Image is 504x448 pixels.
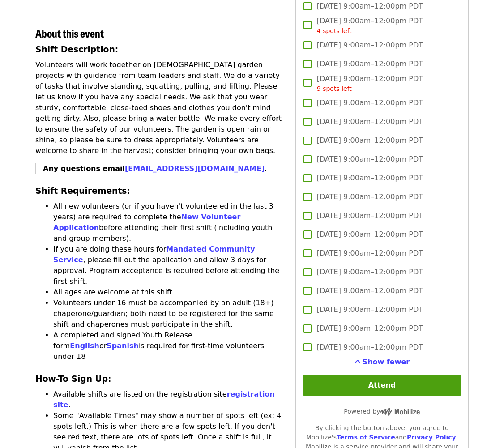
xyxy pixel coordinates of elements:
[407,434,456,441] a: Privacy Policy
[107,341,139,350] a: Spanish
[317,98,423,108] span: [DATE] 9:00am–12:00pm PDT
[317,323,423,334] span: [DATE] 9:00am–12:00pm PDT
[380,408,420,416] img: Powered by Mobilize
[53,287,285,298] li: All ages are welcome at this shift.
[317,192,423,202] span: [DATE] 9:00am–12:00pm PDT
[317,173,423,183] span: [DATE] 9:00am–12:00pm PDT
[317,248,423,259] span: [DATE] 9:00am–12:00pm PDT
[317,304,423,315] span: [DATE] 9:00am–12:00pm PDT
[35,60,285,156] p: Volunteers will work together on [DEMOGRAPHIC_DATA] garden projects with guidance from team leade...
[317,1,423,12] span: [DATE] 9:00am–12:00pm PDT
[317,229,423,240] span: [DATE] 9:00am–12:00pm PDT
[317,342,423,353] span: [DATE] 9:00am–12:00pm PDT
[303,375,461,396] button: Attend
[53,330,285,362] li: A completed and signed Youth Release form or is required for first-time volunteers under 18
[317,210,423,221] span: [DATE] 9:00am–12:00pm PDT
[317,40,423,51] span: [DATE] 9:00am–12:00pm PDT
[317,135,423,146] span: [DATE] 9:00am–12:00pm PDT
[317,59,423,69] span: [DATE] 9:00am–12:00pm PDT
[344,408,420,415] span: Powered by
[53,201,285,244] li: All new volunteers (or if you haven't volunteered in the last 3 years) are required to complete t...
[317,16,423,36] span: [DATE] 9:00am–12:00pm PDT
[317,267,423,277] span: [DATE] 9:00am–12:00pm PDT
[53,244,285,287] li: If you are doing these hours for , please fill out the application and allow 3 days for approval....
[43,163,285,174] p: .
[70,341,99,350] a: English
[317,154,423,165] span: [DATE] 9:00am–12:00pm PDT
[317,27,352,34] span: 4 spots left
[43,164,265,173] strong: Any questions email
[337,434,395,441] a: Terms of Service
[317,73,423,94] span: [DATE] 9:00am–12:00pm PDT
[35,45,118,54] strong: Shift Description:
[317,116,423,127] span: [DATE] 9:00am–12:00pm PDT
[35,186,130,196] strong: Shift Requirements:
[355,357,410,367] button: See more timeslots
[317,286,423,296] span: [DATE] 9:00am–12:00pm PDT
[317,85,352,92] span: 9 spots left
[125,164,265,173] a: [EMAIL_ADDRESS][DOMAIN_NAME]
[35,374,111,384] strong: How-To Sign Up:
[53,389,285,410] li: Available shifts are listed on the registration site .
[53,298,285,330] li: Volunteers under 16 must be accompanied by an adult (18+) chaperone/guardian; both need to be reg...
[53,245,255,264] a: Mandated Community Service
[363,358,410,366] span: Show fewer
[35,25,104,41] span: About this event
